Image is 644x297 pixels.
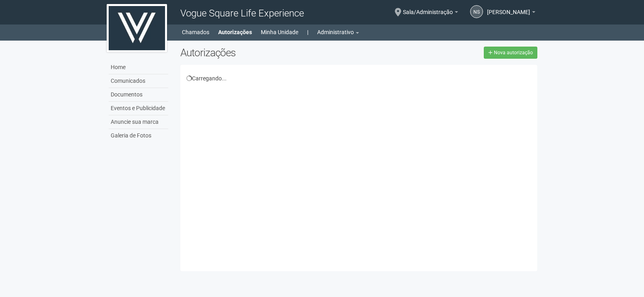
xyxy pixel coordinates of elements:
a: Documentos [109,88,168,102]
a: [PERSON_NAME] [487,10,535,16]
h2: Autorizações [180,47,353,59]
a: Comunicados [109,74,168,88]
a: Home [109,61,168,74]
div: Carregando... [186,75,531,82]
img: logo.jpg [107,4,167,52]
a: Anuncie sua marca [109,115,168,129]
a: Chamados [182,27,209,38]
a: Nova autorização [484,47,537,59]
a: Autorizações [218,27,252,38]
span: Nova autorização [494,50,533,55]
a: | [307,27,308,38]
a: Eventos e Publicidade [109,102,168,115]
span: Sala/Administração [403,1,453,15]
a: Sala/Administração [403,10,458,16]
a: Galeria de Fotos [109,129,168,142]
a: NS [470,5,483,18]
a: Minha Unidade [261,27,298,38]
span: Nicolle Silva [487,1,530,15]
a: Administrativo [317,27,359,38]
span: Vogue Square Life Experience [180,8,304,19]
